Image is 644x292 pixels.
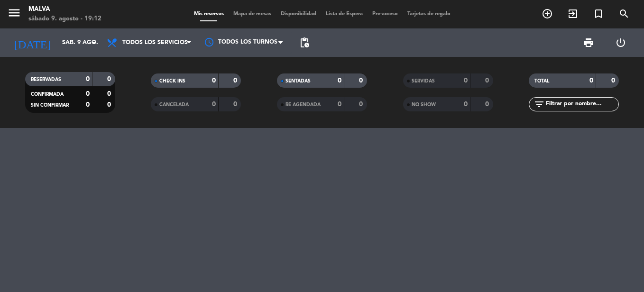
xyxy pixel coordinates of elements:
[285,79,311,83] span: SENTADAS
[359,101,365,108] strong: 0
[107,76,113,82] strong: 0
[586,6,611,22] span: Reserva especial
[485,101,491,108] strong: 0
[412,102,436,107] span: NO SHOW
[86,91,90,97] strong: 0
[403,11,455,17] span: Tarjetas de regalo
[28,5,101,14] div: Malva
[7,32,57,53] i: [DATE]
[338,101,341,108] strong: 0
[233,101,239,108] strong: 0
[88,37,100,48] i: arrow_drop_down
[485,77,491,84] strong: 0
[31,103,69,108] span: SIN CONFIRMAR
[229,11,276,17] span: Mapa de mesas
[545,99,618,109] input: Filtrar por nombre...
[583,37,594,48] span: print
[534,79,549,83] span: TOTAL
[611,6,637,22] span: BUSCAR
[276,11,321,17] span: Disponibilidad
[7,6,21,20] i: menu
[122,39,188,46] span: Todos los servicios
[359,77,365,84] strong: 0
[107,101,113,108] strong: 0
[605,28,637,57] div: LOG OUT
[212,77,216,84] strong: 0
[618,8,630,19] i: search
[589,77,593,84] strong: 0
[615,37,626,48] i: power_settings_new
[560,6,586,22] span: WALK IN
[412,79,435,83] span: SERVIDAS
[86,76,90,82] strong: 0
[321,11,368,17] span: Lista de Espera
[593,8,604,19] i: turned_in_not
[542,8,553,19] i: add_circle_outline
[7,6,21,23] button: menu
[31,92,64,97] span: CONFIRMADA
[464,101,468,108] strong: 0
[86,101,90,108] strong: 0
[107,91,113,97] strong: 0
[159,79,185,83] span: CHECK INS
[285,102,321,107] span: RE AGENDADA
[611,77,617,84] strong: 0
[534,99,545,110] i: filter_list
[338,77,341,84] strong: 0
[159,102,189,107] span: CANCELADA
[31,77,61,82] span: RESERVADAS
[368,11,403,17] span: Pre-acceso
[534,6,560,22] span: RESERVAR MESA
[567,8,579,19] i: exit_to_app
[189,11,229,17] span: Mis reservas
[28,14,101,24] div: sábado 9. agosto - 19:12
[464,77,468,84] strong: 0
[233,77,239,84] strong: 0
[299,37,310,48] span: pending_actions
[212,101,216,108] strong: 0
